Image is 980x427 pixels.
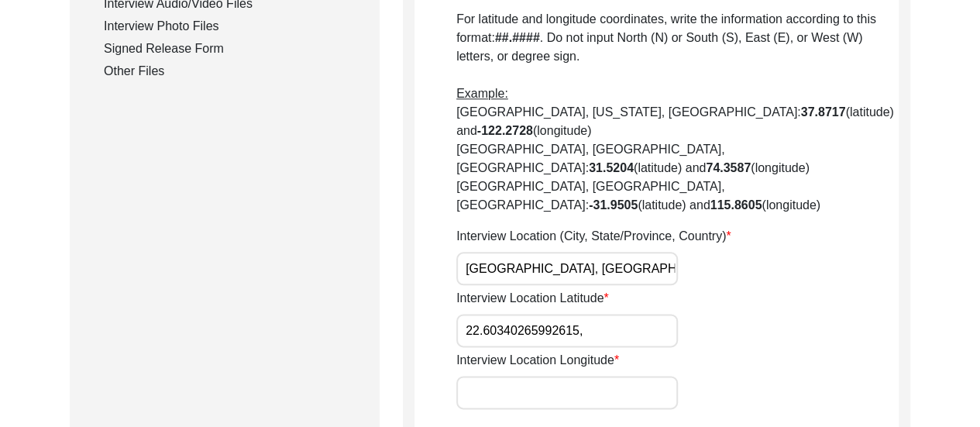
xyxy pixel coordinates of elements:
[456,87,508,100] span: Example:
[456,227,731,246] label: Interview Location (City, State/Province, Country)
[477,124,533,137] b: -122.2728
[104,17,361,36] div: Interview Photo Files
[589,161,634,174] b: 31.5204
[104,40,361,58] div: Signed Release Form
[104,62,361,81] div: Other Files
[456,10,899,215] p: For latitude and longitude coordinates, write the information according to this format: . Do not ...
[710,198,762,212] b: 115.8605
[456,289,609,308] label: Interview Location Latitude
[495,31,540,44] b: ##.####
[706,161,751,174] b: 74.3587
[456,351,619,370] label: Interview Location Longitude
[589,198,638,212] b: -31.9505
[801,105,846,119] b: 37.8717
